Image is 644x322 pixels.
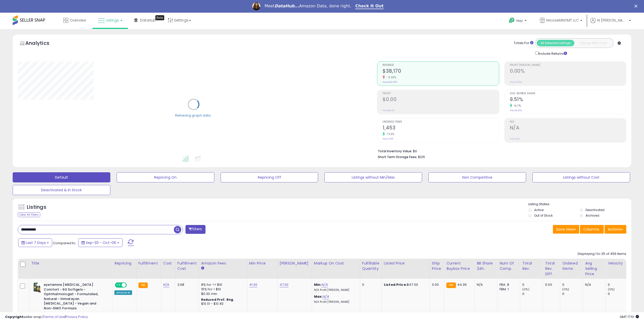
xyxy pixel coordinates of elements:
div: Ship Price [432,261,442,271]
div: Tooltip anchor [155,15,164,20]
span: MooseMNGMT LLC [546,18,579,23]
button: Listings without Cost [532,172,630,182]
div: Include Returns [531,50,573,56]
div: Min Price [249,261,275,266]
span: $125 [418,155,425,159]
p: N/A Profit [PERSON_NAME] [314,300,356,304]
a: 41.00 [249,282,258,287]
button: Sep-30 - Oct-06 [78,238,122,247]
div: Current Buybox Price [446,261,472,271]
strong: Copyright [5,314,24,319]
small: FBA [138,282,148,288]
div: $10.01 - $10.83 [201,302,243,306]
a: N/A [163,282,169,287]
label: Out of Stock [534,213,553,218]
span: Sep-30 - Oct-06 [86,240,116,245]
b: Min: [314,282,322,287]
h2: $38,170 [383,68,499,75]
a: 47.00 [280,282,289,287]
span: OFF [126,283,134,287]
div: Cost [163,261,173,266]
th: The percentage added to the cost of goods (COGS) that forms the calculator for Min & Max prices. [312,259,360,279]
span: Revenue [383,64,499,67]
b: Short Term Storage Fees: [378,155,417,159]
h5: Listings [27,204,46,211]
div: Displaying 1 to 25 of 456 items [578,252,626,256]
div: Repricing [114,261,134,266]
small: -5.33% [385,75,396,79]
small: (0%) [522,287,529,291]
div: Num of Comp. [500,261,518,271]
a: MooseMNGMT LLC [536,13,586,29]
a: Listings [94,13,126,28]
h2: 9.51% [510,97,626,103]
span: Help [516,18,523,23]
div: seller snap | | [5,315,88,319]
div: 0 [522,282,543,287]
label: Active [534,208,544,212]
button: Last 7 Days [18,238,52,247]
div: FBM: 1 [500,287,516,292]
small: FBA [446,282,456,288]
button: Save View [553,225,579,234]
div: 0 [522,292,543,296]
span: Profit [383,92,499,95]
i: DataHub... [275,4,299,8]
b: Reduced Prof. Rng. [201,297,234,302]
div: $47.00 [384,282,426,287]
small: (0%) [608,287,615,291]
p: N/A Profit [PERSON_NAME] [314,288,356,292]
small: Prev: $0.00 [383,109,394,112]
div: Markup on Cost [314,261,358,266]
h2: 0.00% [510,68,626,75]
a: N/A [323,294,329,299]
div: Amazon AI [114,290,132,295]
a: Terms of Use [43,314,65,319]
div: 15% for > $10 [201,287,243,292]
button: Filters [185,225,205,234]
a: Privacy Policy [66,314,88,319]
div: Close [634,5,639,8]
div: [PERSON_NAME] [280,261,310,266]
div: Meet Amazon Data, done right. [264,4,351,9]
small: Prev: 1,351 [383,137,393,140]
a: Check It Out [355,4,384,9]
button: Listings With Cost [574,40,612,46]
h2: N/A [510,125,626,132]
li: $0 [378,148,622,154]
div: 3.68 [177,282,195,287]
div: 0 [608,282,628,287]
span: Columns [583,227,599,232]
div: Title [31,261,110,266]
span: 44.39 [457,282,467,287]
span: ROI [510,121,626,123]
button: Actions [605,225,626,234]
div: BB Share 24h. [477,261,495,271]
div: 0 [562,282,583,287]
div: Avg Selling Price [585,261,604,277]
img: Profile image for Georgie [252,2,260,10]
button: Deactivated & In Stock [13,185,110,195]
div: Amazon Fees [201,261,245,266]
span: Last 7 Days [26,240,46,245]
span: Overview [70,18,86,23]
a: Hi [PERSON_NAME] [590,18,631,29]
div: Total Rev. Diff. [545,261,558,277]
span: Hi [PERSON_NAME] [597,18,627,23]
span: ON [115,283,122,287]
b: Total Inventory Value: [378,149,412,153]
small: 14.17% [512,104,521,108]
button: Listings without Min/Max [324,172,422,182]
a: DataHub [131,13,160,28]
small: (0%) [562,287,569,291]
div: Ordered Items [562,261,581,271]
div: N/A [585,282,602,287]
div: Fulfillable Quantity [362,261,380,271]
div: Retrieving graph data.. [175,113,212,118]
button: Default [13,172,110,182]
div: Fulfillment [138,261,159,266]
div: FBA: 8 [500,282,516,287]
label: Archived [586,213,599,218]
div: Totals For [514,41,533,46]
div: N/A [477,282,493,287]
